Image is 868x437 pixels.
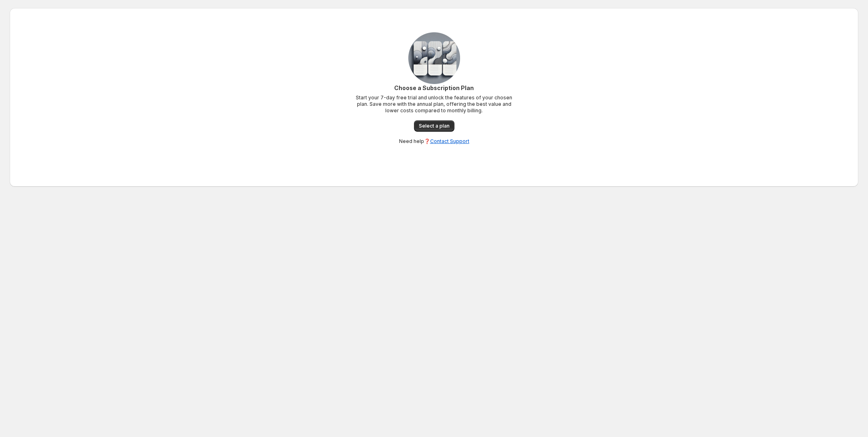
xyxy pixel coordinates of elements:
[399,138,469,145] p: Need help❓
[430,138,469,144] a: Contact Support
[353,95,515,114] p: Start your 7-day free trial and unlock the features of your chosen plan. Save more with the annua...
[758,385,864,423] iframe: Tidio Chat
[414,120,454,132] a: Select a plan
[419,123,450,129] span: Select a plan
[353,84,515,92] p: Choose a Subscription Plan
